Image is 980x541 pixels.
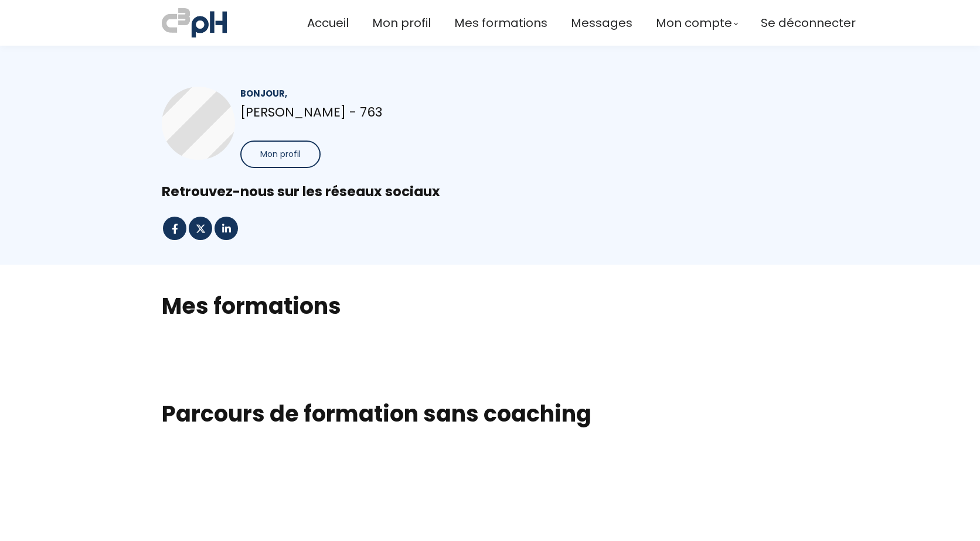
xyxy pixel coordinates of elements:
a: Messages [571,13,632,33]
h1: Parcours de formation sans coaching [162,400,818,428]
p: [PERSON_NAME] - 763 [240,102,470,122]
a: Accueil [307,13,349,33]
img: a70bc7685e0efc0bd0b04b3506828469.jpeg [162,6,227,40]
button: Mon profil [240,141,321,168]
span: Mon compte [656,13,732,33]
a: Se déconnecter [761,13,856,33]
a: Mes formations [454,13,547,33]
a: Mon profil [372,13,431,33]
div: Retrouvez-nous sur les réseaux sociaux [162,183,818,201]
span: Mon profil [260,148,301,160]
div: Bonjour, [240,87,470,100]
h2: Mes formations [162,291,818,321]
